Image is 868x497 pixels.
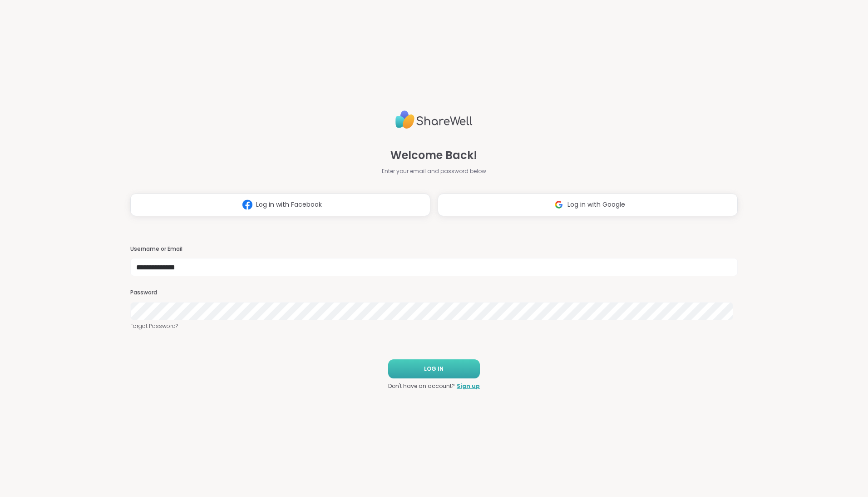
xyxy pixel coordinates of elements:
h3: Username or Email [130,245,738,253]
img: ShareWell Logomark [239,196,256,213]
span: Log in with Facebook [256,200,322,209]
img: ShareWell Logomark [550,196,567,213]
span: Welcome Back! [390,147,477,164]
span: Enter your email and password below [382,167,486,175]
h3: Password [130,289,738,297]
button: LOG IN [388,359,480,378]
a: Sign up [457,382,480,390]
span: Don't have an account? [388,382,455,390]
button: Log in with Google [438,194,738,216]
a: Forgot Password? [130,322,738,330]
img: ShareWell Logo [395,107,473,133]
span: Log in with Google [567,200,625,209]
span: LOG IN [424,365,444,373]
button: Log in with Facebook [130,194,430,216]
